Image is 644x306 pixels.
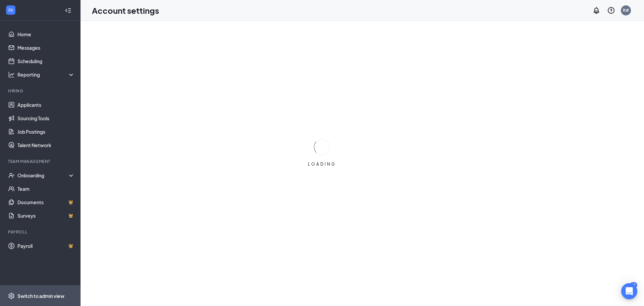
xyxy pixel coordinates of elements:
[17,209,75,222] a: SurveysCrown
[8,172,15,179] svg: UserCheck
[17,112,75,125] a: Sourcing Tools
[623,7,629,13] div: R#
[621,283,637,299] div: Open Intercom Messenger
[607,6,615,14] svg: QuestionInfo
[7,7,14,13] svg: WorkstreamLogo
[17,125,75,138] a: Job Postings
[17,98,75,112] a: Applicants
[592,6,600,14] svg: Notifications
[17,239,75,253] a: PayrollCrown
[65,7,71,14] svg: Collapse
[17,293,64,299] div: Switch to admin view
[630,282,637,288] div: 12
[8,229,73,235] div: Payroll
[17,195,75,209] a: DocumentsCrown
[17,28,75,41] a: Home
[8,88,73,94] div: Hiring
[17,138,75,152] a: Talent Network
[17,182,75,195] a: Team
[17,41,75,54] a: Messages
[8,71,15,78] svg: Analysis
[17,172,69,179] div: Onboarding
[17,54,75,68] a: Scheduling
[17,71,75,78] div: Reporting
[8,159,73,164] div: Team Management
[8,293,15,299] svg: Settings
[305,161,339,167] div: LOADING
[92,5,159,16] h1: Account settings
